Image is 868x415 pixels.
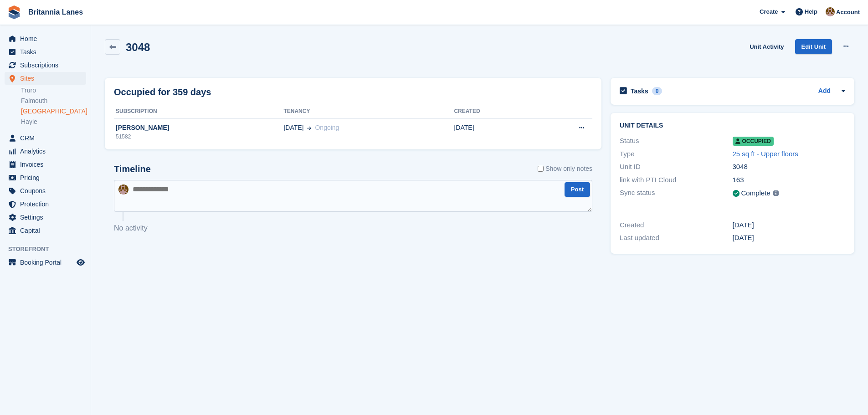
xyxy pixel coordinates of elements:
[733,220,845,231] div: [DATE]
[733,150,798,158] a: 25 sq ft - Upper floors
[20,59,75,72] span: Subscriptions
[733,137,774,146] span: Occupied
[21,86,86,95] a: Truro
[5,46,86,58] a: menu
[818,86,831,97] a: Add
[5,256,86,269] a: menu
[620,175,732,185] div: link with PTI Cloud
[20,158,75,171] span: Invoices
[620,162,732,172] div: Unit ID
[746,39,787,54] a: Unit Activity
[20,145,75,158] span: Analytics
[114,104,283,119] th: Subscription
[5,211,86,224] a: menu
[20,224,75,237] span: Capital
[20,256,75,269] span: Booking Portal
[620,149,732,159] div: Type
[5,132,86,144] a: menu
[5,184,86,197] a: menu
[620,122,845,129] h2: Unit details
[283,123,303,133] span: [DATE]
[7,5,21,19] img: stora-icon-8386f47178a22dfd0bd8f6a31ec36ba5ce8667c1dd55bd0f319d3a0aa187defe.svg
[652,87,663,95] div: 0
[20,198,75,210] span: Protection
[21,107,86,116] a: [GEOGRAPHIC_DATA]
[760,7,778,16] span: Create
[733,175,845,185] div: 163
[5,158,86,171] a: menu
[5,59,86,72] a: menu
[114,133,283,141] div: 51582
[20,132,75,144] span: CRM
[733,233,845,243] div: [DATE]
[114,223,592,234] p: No activity
[75,257,86,268] a: Preview store
[114,123,283,133] div: [PERSON_NAME]
[836,8,860,17] span: Account
[5,224,86,237] a: menu
[5,32,86,45] a: menu
[126,41,150,53] h2: 3048
[25,5,87,20] a: Britannia Lanes
[620,233,732,243] div: Last updated
[283,104,454,119] th: Tenancy
[315,124,339,131] span: Ongoing
[773,190,779,196] img: icon-info-grey-7440780725fd019a000dd9b08b2336e03edf1995a4989e88bcd33f0948082b44.svg
[20,46,75,58] span: Tasks
[565,182,590,197] button: Post
[631,87,648,95] h2: Tasks
[118,184,128,195] img: Admin
[8,245,91,254] span: Storefront
[538,164,592,174] label: Show only notes
[454,104,534,119] th: Created
[20,72,75,85] span: Sites
[805,7,817,16] span: Help
[741,188,770,199] div: Complete
[5,171,86,184] a: menu
[114,85,211,99] h2: Occupied for 359 days
[5,198,86,210] a: menu
[20,211,75,224] span: Settings
[620,188,732,199] div: Sync status
[20,171,75,184] span: Pricing
[733,162,845,172] div: 3048
[620,220,732,231] div: Created
[21,97,86,105] a: Falmouth
[20,32,75,45] span: Home
[454,118,534,146] td: [DATE]
[826,7,835,16] img: Admin
[538,164,544,174] input: Show only notes
[5,145,86,158] a: menu
[620,136,732,146] div: Status
[5,72,86,85] a: menu
[21,118,86,126] a: Hayle
[114,164,151,174] h2: Timeline
[795,39,832,54] a: Edit Unit
[20,184,75,197] span: Coupons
